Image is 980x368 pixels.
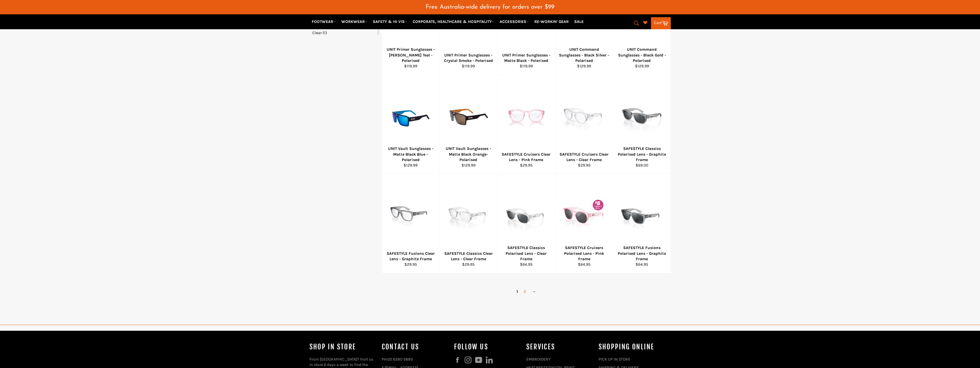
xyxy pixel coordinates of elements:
a: 2 [521,287,529,296]
div: SAFESTYLE Cruisers Polarised Lens - Pink Frame [559,245,609,262]
a: SAFESTYLE Fusions Polarised Lens - Graphite FrameSAFESTYLE Fusions Polarised Lens - Graphite Fram... [613,174,671,273]
a: → [529,287,539,296]
div: UNIT Primer Sunglasses - Matte Black - Polarised [501,52,552,64]
div: SAFESTYLE Classics Polarised Lens - Graphite Frame [617,146,667,163]
a: SAFESTYLE Cruisers Clear Lens - Clear FrameSAFESTYLE Cruisers Clear Lens - Clear Frame$29.95 [555,75,613,174]
a: EMBROIDERY [526,357,551,362]
div: SAFESTYLE Cruisers Clear Lens - Pink Frame [501,152,552,163]
a: CORPORATE, HEALTHCARE & HOSPITALITY [410,17,496,27]
a: SAFESTYLE Fusions Clear Lens - Graphite FrameSAFESTYLE Fusions Clear Lens - Graphite Frame$29.95 [382,174,440,273]
div: UNIT Vault Sunglasses - Matte Black Orange- Polarised [443,146,494,163]
a: Clear [312,30,376,36]
div: UNIT Command Sunglasses - Black Gold - Polarised [617,47,667,63]
div: SAFESTYLE Fusions Clear Lens - Graphite Frame [385,251,436,262]
h4: services [526,342,593,352]
a: SAFESTYLE Classics Polarised Lens - Clear FrameSAFESTYLE Classics Polarised Lens - Clear Frame$64.95 [497,174,555,273]
a: SAFESTYLE Cruisers Clear Lens - Pink FrameSAFESTYLE Cruisers Clear Lens - Pink Frame$29.95 [497,75,555,174]
div: SAFESTYLE Fusions Polarised Lens - Graphite Frame [617,245,667,262]
div: SAFESTYLE Classics Polarised Lens - Clear Frame [501,245,552,262]
div: UNIT Command Sunglasses - Black Silver - Polarised [559,47,609,63]
div: SAFESTYLE Cruisers Clear Lens - Clear Frame [559,152,609,163]
a: SALE [572,17,586,27]
h4: Follow us [454,342,521,352]
h4: Shop In Store [309,342,376,352]
a: Cart [651,17,671,29]
a: SAFESTYLE Classics Polarised Lens - Graphite FrameSAFESTYLE Classics Polarised Lens - Graphite Fr... [613,75,671,174]
a: FOOTWEAR [309,17,338,27]
div: SAFESTYLE Classics Clear Lens - Clear Frame [443,251,494,262]
span: Clear [312,30,322,35]
p: PH: [382,357,448,362]
a: UNIT Vault Sunglasses - Matte Black Blue - PolarisedUNIT Vault Sunglasses - Matte Black Blue - Po... [382,75,440,174]
span: 1 [514,287,521,296]
h4: SHOPPING ONLINE [599,342,665,352]
a: ACCESSORIES [497,17,531,27]
div: UNIT Vault Sunglasses - Matte Black Blue - Polarised [385,146,436,163]
a: SAFESTYLE Cruisers Polarised Lens - Pink FrameSAFESTYLE Cruisers Polarised Lens - Pink Frame$64.95 [555,174,613,273]
a: SAFESTYLE Classics Clear Lens - Clear FrameSAFESTYLE Classics Clear Lens - Clear Frame$29.95 [439,174,497,273]
span: (1) [323,30,327,35]
a: WORKWEAR [339,17,370,27]
a: 02 6280 5885 [387,357,413,362]
a: SAFETY & HI VIS [371,17,410,27]
a: RE-WORKIN' GEAR [532,17,571,27]
h4: Contact Us [382,342,448,352]
span: Free Australia-wide delivery for orders over $99 [426,4,554,10]
div: UNIT Primer Sunglasses - Crystal Smoke - Polarised [443,52,494,64]
div: UNIT Primer Sunglasses - [PERSON_NAME] Teal - Polarised [385,47,436,63]
a: PICK UP IN STORE [599,357,630,362]
a: UNIT Vault Sunglasses - Matte Black Orange- PolarisedUNIT Vault Sunglasses - Matte Black Orange- ... [439,75,497,174]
